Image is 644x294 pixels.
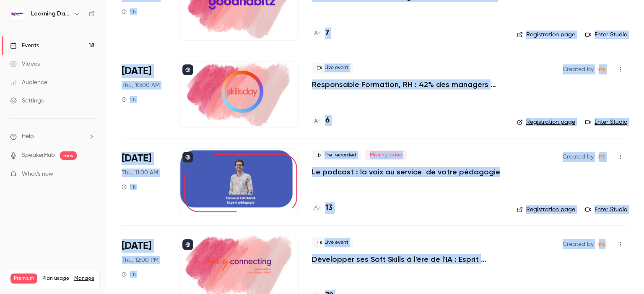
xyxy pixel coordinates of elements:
span: Prad Selvarajah [597,239,607,249]
a: Responsable Formation, RH : 42% des managers vous ignorent. Que faites-vous ? [312,79,504,89]
a: Enter Studio [585,205,627,214]
span: Created by [563,64,594,74]
a: Développer ses Soft Skills à l'ère de l'IA : Esprit critique & IA [312,254,504,264]
a: Manage [74,275,94,282]
span: Thu, 12:00 PM [122,256,158,264]
a: Registration page [517,31,575,39]
h6: Learning Days [31,10,70,18]
a: 7 [312,28,329,39]
img: tab_keywords_by_traffic_grey.svg [95,49,102,55]
a: 6 [312,115,330,126]
span: What's new [22,170,53,179]
li: help-dropdown-opener [10,132,95,141]
span: Prad Selvarajah [597,152,607,162]
div: Oct 9 Thu, 11:00 AM (Europe/Paris) [122,148,166,215]
span: new [60,151,77,160]
h4: 6 [325,115,330,126]
span: PS [599,64,605,74]
img: website_grey.svg [13,22,20,28]
div: 1 h [122,96,136,103]
div: Mots-clés [104,49,128,55]
img: tab_domain_overview_orange.svg [34,49,41,55]
a: 13 [312,202,332,214]
div: Events [10,41,39,50]
div: Oct 9 Thu, 10:00 AM (Europe/Paris) [122,61,166,128]
span: Help [22,132,34,141]
a: Enter Studio [585,31,627,39]
h4: 13 [325,202,332,214]
span: Thu, 10:00 AM [122,81,160,89]
span: [DATE] [122,152,151,165]
span: Premium [10,274,37,284]
div: Domaine: [DOMAIN_NAME] [22,22,95,28]
div: Domaine [43,49,65,55]
img: logo_orange.svg [13,13,20,20]
div: v 4.0.25 [23,13,41,20]
span: Created by [563,152,594,162]
span: Live event [312,238,353,248]
img: Learning Days [10,7,24,20]
span: PS [599,239,605,249]
span: Thu, 11:00 AM [122,169,158,177]
span: Plan usage [42,275,69,282]
span: PS [599,152,605,162]
div: Audience [10,78,47,87]
span: Pre-recorded [312,150,361,160]
a: SpeakerHub [22,151,55,160]
a: Enter Studio [585,118,627,126]
span: Prad Selvarajah [597,64,607,74]
span: Live event [312,63,353,73]
span: Missing video [365,150,407,160]
div: Videos [10,60,40,68]
a: Registration page [517,118,575,126]
span: Created by [563,239,594,249]
a: Registration page [517,205,575,214]
h4: 7 [325,28,329,39]
iframe: Noticeable Trigger [85,171,95,178]
span: [DATE] [122,239,151,253]
div: 1 h [122,184,136,190]
div: 1 h [122,8,136,15]
div: Settings [10,97,44,105]
span: [DATE] [122,64,151,78]
a: Le podcast : la voix au service de votre pédagogie [312,167,500,177]
div: 1 h [122,271,136,278]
